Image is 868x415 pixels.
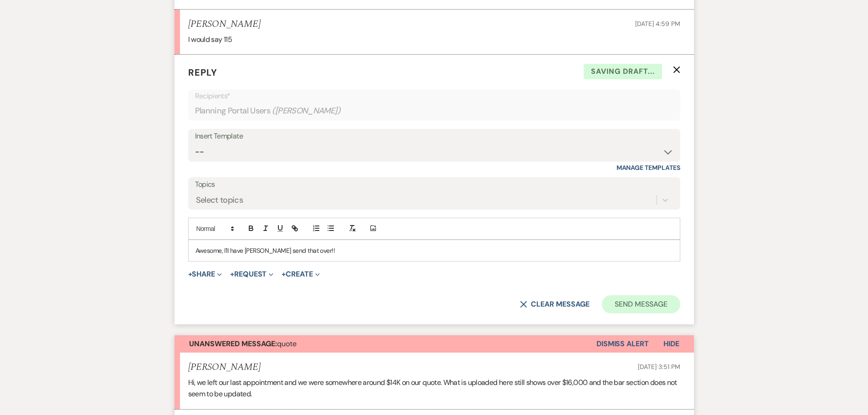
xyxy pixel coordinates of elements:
button: Hide [649,335,694,353]
span: + [188,271,192,278]
p: Awesome, I'll have [PERSON_NAME] send that over!! [195,246,673,256]
span: Hide [663,339,679,348]
div: Planning Portal Users [195,102,673,120]
h5: [PERSON_NAME] [188,19,261,30]
strong: Unanswered Message: [189,339,277,348]
button: Dismiss Alert [596,335,649,353]
p: Hi, we left our last appointment and we were somewhere around $14K on our quote. What is uploaded... [188,377,680,400]
button: Request [230,271,273,278]
button: Create [282,271,319,278]
p: Recipients* [195,90,673,102]
button: Send Message [602,295,680,313]
div: I would say 115 [188,34,680,46]
a: Manage Templates [616,164,680,172]
span: [DATE] 4:59 PM [635,20,680,28]
span: Reply [188,67,217,78]
button: Clear message [520,301,589,308]
span: Saving draft... [584,64,662,79]
button: Share [188,271,222,278]
span: ( [PERSON_NAME] ) [272,105,340,117]
span: [DATE] 3:51 PM [638,363,680,371]
span: + [230,271,234,278]
span: quote [189,339,297,348]
button: Unanswered Message:quote [175,335,596,353]
label: Topics [195,178,673,191]
div: Select topics [196,194,243,206]
h5: [PERSON_NAME] [188,362,261,373]
span: + [282,271,286,278]
div: Insert Template [195,130,673,143]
